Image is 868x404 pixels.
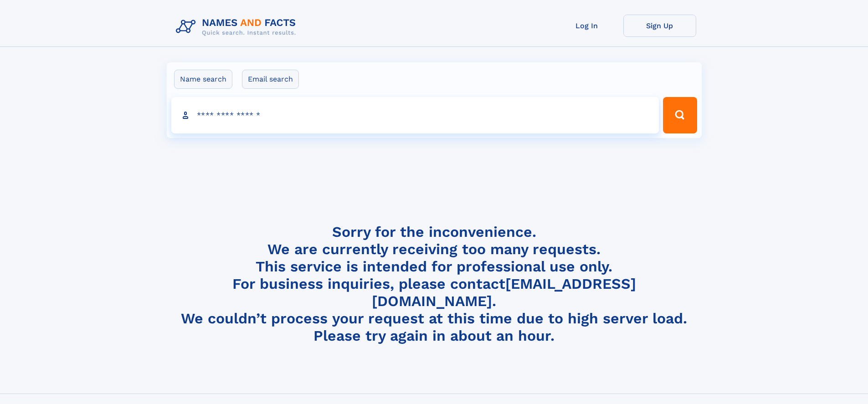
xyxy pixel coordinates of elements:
[550,15,623,37] a: Log In
[172,15,303,39] img: Logo Names and Facts
[172,223,696,345] h4: Sorry for the inconvenience. We are currently receiving too many requests. This service is intend...
[171,97,659,133] input: search input
[372,275,636,310] a: [EMAIL_ADDRESS][DOMAIN_NAME]
[174,70,232,89] label: Name search
[623,15,696,37] a: Sign Up
[242,70,299,89] label: Email search
[663,97,697,133] button: Search Button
